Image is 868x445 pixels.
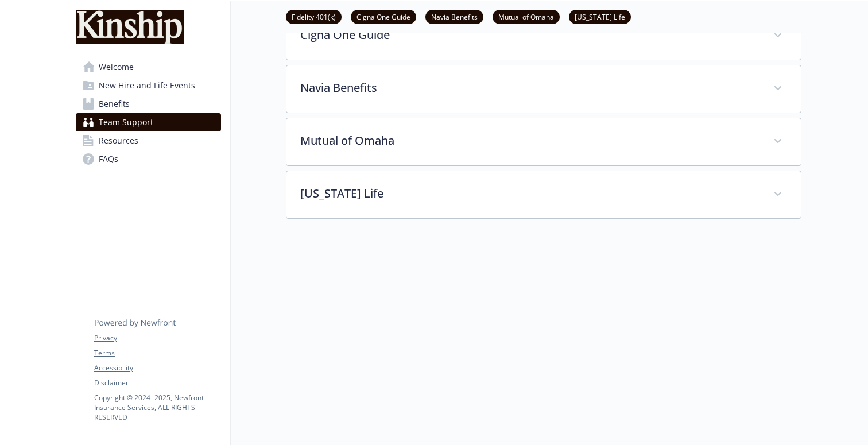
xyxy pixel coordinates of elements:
p: [US_STATE] Life [300,185,759,202]
a: Fidelity 401(k) [286,11,342,22]
a: Navia Benefits [425,11,483,22]
p: Cigna One Guide [300,26,759,44]
p: Copyright © 2024 - 2025 , Newfront Insurance Services, ALL RIGHTS RESERVED [94,393,220,422]
a: Mutual of Omaha [493,11,560,22]
a: Accessibility [94,363,220,373]
div: Mutual of Omaha [286,118,801,165]
a: Resources [76,131,221,150]
span: Benefits [99,95,130,113]
a: Disclaimer [94,378,220,388]
span: New Hire and Life Events [99,76,195,95]
p: Mutual of Omaha [300,132,759,149]
span: Resources [99,131,138,150]
span: Team Support [99,113,153,131]
a: FAQs [76,150,221,168]
a: Terms [94,348,220,358]
a: New Hire and Life Events [76,76,221,95]
span: FAQs [99,150,118,168]
span: Welcome [99,58,134,76]
div: Cigna One Guide [286,13,801,60]
div: [US_STATE] Life [286,171,801,218]
a: Team Support [76,113,221,131]
a: Welcome [76,58,221,76]
a: Cigna One Guide [351,11,416,22]
p: Navia Benefits [300,79,759,96]
a: [US_STATE] Life [569,11,631,22]
div: Navia Benefits [286,65,801,113]
a: Privacy [94,333,220,343]
a: Benefits [76,95,221,113]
